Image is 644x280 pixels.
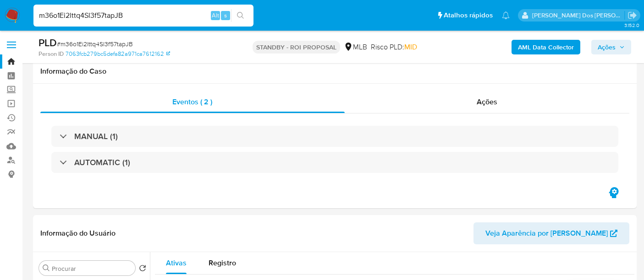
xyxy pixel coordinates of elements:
button: Retornar ao pedido padrão [139,264,146,275]
span: Ações [477,97,497,107]
h3: AUTOMATIC (1) [74,157,130,167]
span: MID [404,42,417,52]
h1: Informação do Caso [40,67,629,76]
span: Eventos ( 2 ) [172,97,212,107]
input: Pesquise usuários ou casos... [33,10,253,22]
input: Procurar [52,264,132,273]
span: # m36o1Ei2lttq4Sl3f57tapJB [57,39,133,48]
span: s [224,11,227,20]
div: MANUAL (1) [51,126,618,147]
button: AML Data Collector [512,40,580,54]
a: 7063fcb279bc5defa82a971ca7612162 [66,50,170,58]
button: Veja Aparência por [PERSON_NAME] [473,222,629,244]
h3: MANUAL (1) [74,131,118,141]
button: search-icon [231,9,250,22]
span: Risco PLD: [371,42,417,52]
a: Notificações [502,11,510,19]
p: STANDBY - ROI PROPOSAL [253,41,340,54]
span: Ações [598,40,616,54]
span: Alt [212,11,219,20]
h1: Informação do Usuário [40,229,116,238]
button: Ações [591,40,631,54]
span: Veja Aparência por [PERSON_NAME] [485,222,608,244]
button: Procurar [43,264,50,272]
p: renato.lopes@mercadopago.com.br [532,11,625,20]
div: AUTOMATIC (1) [51,152,618,173]
b: PLD [39,35,57,50]
b: AML Data Collector [518,40,574,54]
b: Person ID [39,50,64,58]
span: Atalhos rápidos [444,11,493,20]
div: MLB [344,42,367,52]
a: Sair [627,11,637,20]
